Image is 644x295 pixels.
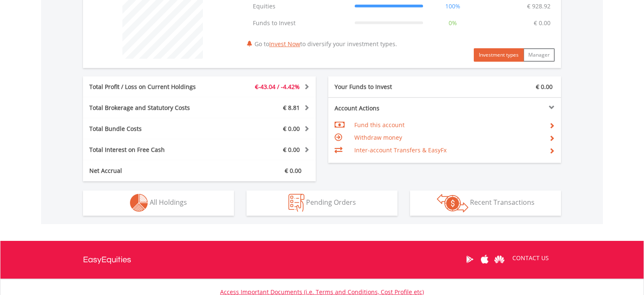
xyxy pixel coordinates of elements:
span: All Holdings [150,198,187,207]
span: €-43.04 / -4.42% [255,83,300,91]
span: Pending Orders [306,198,356,207]
td: 0% [427,15,478,31]
img: pending_instructions-wht.png [288,194,304,212]
a: CONTACT US [506,246,555,270]
div: Net Accrual [83,167,219,175]
img: transactions-zar-wht.png [437,194,468,212]
div: Your Funds to Invest [328,83,445,91]
td: € 0.00 [530,15,555,31]
div: Total Interest on Free Cash [83,146,219,154]
div: Total Profit / Loss on Current Holdings [83,83,219,91]
td: Funds to Invest [249,15,351,31]
div: Total Bundle Costs [83,125,219,133]
td: Withdraw money [354,131,543,144]
button: Manager [523,48,555,62]
span: € 8.81 [283,104,300,112]
span: € 0.00 [285,167,301,175]
span: € 0.00 [283,146,300,154]
a: Apple [477,246,492,272]
button: All Holdings [83,191,234,216]
a: Huawei [492,246,506,272]
div: Account Actions [328,104,445,112]
a: EasyEquities [83,241,131,279]
img: holdings-wht.png [130,194,148,212]
span: Recent Transactions [470,198,535,207]
button: Recent Transactions [410,191,561,216]
span: € 0.00 [283,125,300,133]
td: Inter-account Transfers & EasyFx [354,144,543,157]
a: Google Play [462,246,477,272]
td: Fund this account [354,119,543,131]
button: Investment types [474,48,524,62]
span: € 0.00 [536,83,553,91]
a: Invest Now [269,40,300,48]
div: Total Brokerage and Statutory Costs [83,104,219,112]
button: Pending Orders [247,191,397,216]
